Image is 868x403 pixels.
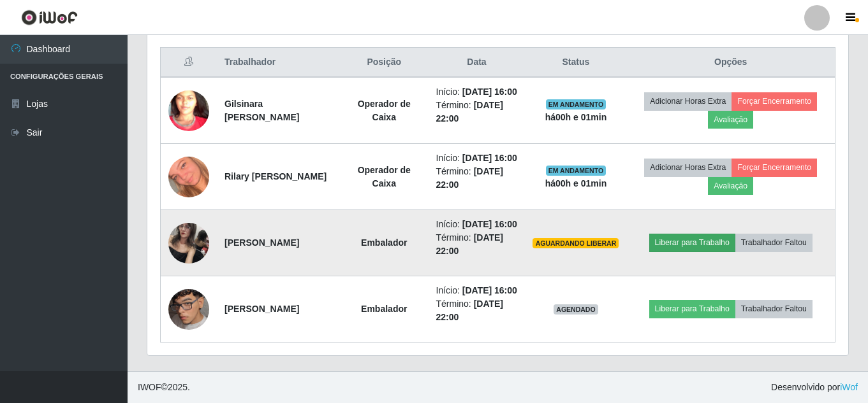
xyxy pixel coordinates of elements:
span: Desenvolvido por [771,381,858,394]
button: Trabalhador Faltou [735,234,813,251]
th: Data [429,48,526,78]
button: Trabalhador Faltou [735,300,813,318]
button: Forçar Encerramento [732,92,817,110]
strong: Operador de Caixa [358,99,411,122]
span: © 2025 . [138,381,190,394]
button: Adicionar Horas Extra [644,159,732,176]
th: Status [525,48,626,78]
button: Liberar para Trabalho [649,300,735,318]
img: 1754843243102.jpeg [168,141,209,213]
time: [DATE] 16:00 [462,153,517,163]
img: 1750962994048.jpeg [168,273,209,346]
li: Término: [436,297,518,324]
img: 1630764060757.jpeg [168,66,209,155]
strong: Embalador [361,237,407,248]
span: EM ANDAMENTO [546,166,607,176]
strong: Gilsinara [PERSON_NAME] [224,99,299,122]
a: iWof [840,382,858,392]
button: Forçar Encerramento [732,159,817,176]
th: Posição [340,48,428,78]
time: [DATE] 16:00 [462,87,517,97]
li: Início: [436,284,518,297]
strong: Rilary [PERSON_NAME] [224,171,327,181]
strong: Operador de Caixa [358,165,411,188]
span: AGUARDANDO LIBERAR [533,238,619,248]
li: Início: [436,152,518,165]
strong: há 00 h e 01 min [545,178,607,188]
strong: Embalador [361,304,407,314]
th: Trabalhador [217,48,340,78]
li: Término: [436,99,518,125]
button: Liberar para Trabalho [649,234,735,251]
time: [DATE] 16:00 [462,285,517,295]
time: [DATE] 16:00 [462,219,517,229]
img: 1628262185809.jpeg [168,216,209,270]
span: IWOF [138,382,161,392]
li: Início: [436,218,518,231]
button: Adicionar Horas Extra [644,92,732,110]
th: Opções [626,48,835,78]
button: Avaliação [708,111,753,129]
span: EM ANDAMENTO [546,99,607,110]
strong: há 00 h e 01 min [545,112,607,122]
li: Início: [436,85,518,99]
li: Término: [436,231,518,258]
span: AGENDADO [554,304,598,315]
strong: [PERSON_NAME] [224,237,299,248]
li: Término: [436,165,518,192]
button: Avaliação [708,177,753,195]
img: CoreUI Logo [21,10,78,25]
strong: [PERSON_NAME] [224,304,299,314]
